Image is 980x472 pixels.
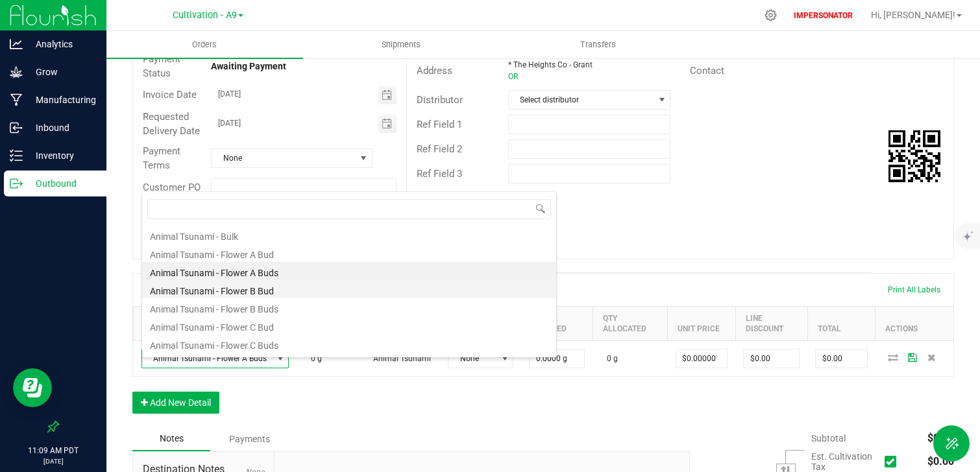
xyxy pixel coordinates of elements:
[500,31,696,58] a: Transfers
[903,353,922,361] span: Save Order Detail
[530,349,584,368] input: 0
[10,93,23,106] inline-svg: Manufacturing
[521,306,593,340] th: Qty Ordered
[142,349,273,368] span: Animal Tsunami - Flower A Buds
[10,149,23,162] inline-svg: Inventory
[593,306,668,340] th: Qty Allocated
[690,65,724,77] span: Contact
[10,38,23,51] inline-svg: Analytics
[134,306,297,340] th: Item
[367,354,431,363] span: Animal Tsunami
[378,86,397,104] span: Toggle calendar
[811,451,879,472] span: Est. Cultivation Tax
[173,10,237,21] span: Cultivation - A9
[417,143,462,155] span: Ref Field 2
[816,349,867,368] input: 0
[509,91,654,109] span: Select distributor
[13,368,52,407] iframe: Resource center
[763,9,779,21] div: Manage settings
[47,420,60,433] label: Pin the sidebar to full width on large screens
[600,354,618,363] span: 0 g
[23,120,101,136] p: Inbound
[563,39,633,51] span: Transfers
[744,349,799,368] input: 0
[933,425,970,462] button: Toggle Menu
[417,168,462,180] span: Ref Field 3
[789,10,858,21] p: IMPERSONATOR
[885,453,902,470] span: Calculate cultivation tax
[811,433,846,443] span: Subtotal
[143,182,201,193] span: Customer PO
[23,36,101,52] p: Analytics
[106,31,303,58] a: Orders
[10,121,23,134] inline-svg: Inbound
[417,65,452,77] span: Address
[364,39,438,51] span: Shipments
[508,60,593,69] span: * The Heights Co - Grant
[211,61,286,71] strong: Awaiting Payment
[508,72,518,81] span: OR
[23,176,101,191] p: Outbound
[175,39,234,51] span: Orders
[132,427,210,451] div: Notes
[10,177,23,190] inline-svg: Outbound
[922,353,942,361] span: Delete Order Detail
[927,432,954,444] span: $0.00
[417,119,462,130] span: Ref Field 1
[23,64,101,80] p: Grow
[448,349,496,368] span: None
[888,130,940,182] qrcode: 00000144
[132,392,219,414] button: Add New Detail
[303,31,500,58] a: Shipments
[807,306,876,340] th: Total
[417,94,463,106] span: Distributor
[143,111,200,137] span: Requested Delivery Date
[143,89,197,100] span: Invoice Date
[6,445,101,456] p: 11:09 AM PDT
[668,306,735,340] th: Unit Price
[6,456,101,466] p: [DATE]
[304,354,322,363] span: 0 g
[676,349,727,368] input: 0
[927,455,954,467] span: $0.00
[212,149,355,167] span: None
[23,92,101,108] p: Manufacturing
[871,10,955,20] span: Hi, [PERSON_NAME]!
[735,306,807,340] th: Line Discount
[23,148,101,163] p: Inventory
[876,306,953,340] th: Actions
[378,115,397,133] span: Toggle calendar
[210,427,288,451] div: Payments
[888,130,940,182] img: Scan me!
[143,145,180,172] span: Payment Terms
[10,65,23,78] inline-svg: Grow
